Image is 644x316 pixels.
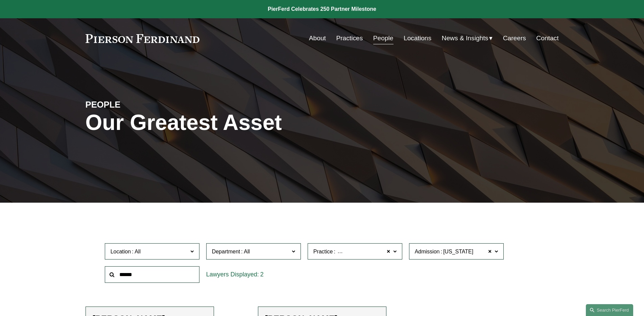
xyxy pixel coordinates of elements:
a: About [309,32,326,45]
a: People [373,32,393,45]
a: Practices [336,32,363,45]
span: Location [111,249,131,254]
span: News & Insights [442,32,488,44]
a: folder dropdown [442,32,493,45]
span: Admission [415,249,440,254]
span: Department [212,249,240,254]
a: Locations [404,32,431,45]
span: Professional and Management Liability [336,247,429,256]
span: [US_STATE] [443,247,473,256]
h1: Our Greatest Asset [86,110,401,135]
span: Practice [313,249,333,254]
a: Contact [536,32,558,45]
h4: PEOPLE [86,99,204,110]
a: Search this site [586,304,633,316]
a: Careers [503,32,526,45]
span: 2 [260,271,264,278]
